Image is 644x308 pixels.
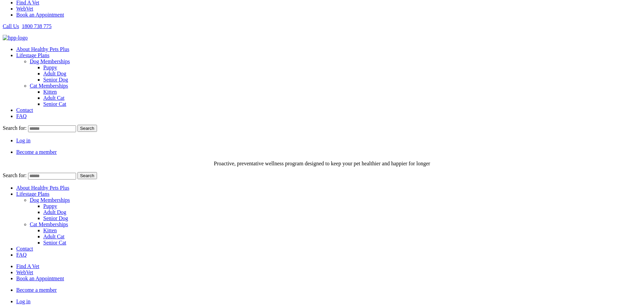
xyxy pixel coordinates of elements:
[16,269,33,275] a: WebVet
[77,172,97,179] button: Search
[30,197,70,203] a: Dog Memberships
[3,23,51,29] a: Call Us1800 738 775
[43,95,65,101] a: Adult Cat
[28,173,76,180] input: Search for:
[3,172,27,178] span: Search for:
[16,46,69,52] a: About Healthy Pets Plus
[16,252,27,258] a: FAQ
[16,191,49,197] a: Lifestage Plans
[43,77,68,82] a: Senior Dog
[77,125,97,132] button: Search
[16,52,49,58] a: Lifestage Plans
[16,113,27,119] a: FAQ
[3,161,641,167] p: Proactive, preventative wellness program designed to keep your pet healthier and happier for longer
[30,83,68,89] a: Cat Memberships
[16,185,69,191] a: About Healthy Pets Plus
[43,228,57,233] a: Kitten
[3,23,19,29] span: Call Us
[16,138,30,143] a: Log in
[16,299,30,304] a: Log in
[16,263,39,269] a: Find A Vet
[16,12,64,18] a: Book an Appointment
[43,71,66,76] a: Adult Dog
[30,58,70,64] a: Dog Memberships
[43,89,57,95] a: Kitten
[30,221,68,227] a: Cat Memberships
[16,276,64,281] a: Book an Appointment
[16,6,33,11] a: WebVet
[3,125,27,131] span: Search for:
[43,240,66,245] a: Senior Cat
[16,246,33,252] a: Contact
[28,125,76,132] input: Search for:
[16,287,57,293] a: Become a member
[43,101,66,107] a: Senior Cat
[16,107,33,113] a: Contact
[3,35,28,41] img: hpp-logo
[43,209,66,215] a: Adult Dog
[43,234,65,239] a: Adult Cat
[43,203,57,209] a: Puppy
[43,65,57,70] a: Puppy
[43,215,68,221] a: Senior Dog
[16,149,57,155] a: Become a member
